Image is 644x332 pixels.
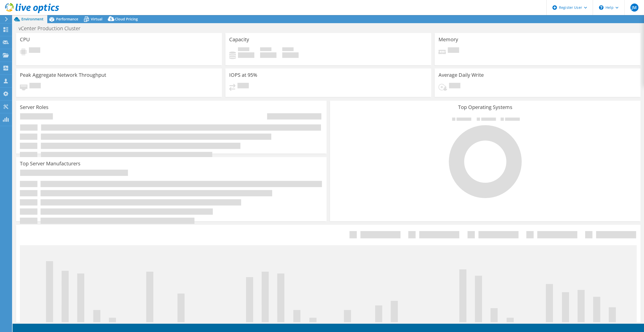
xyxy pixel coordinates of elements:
h3: Capacity [229,37,249,42]
span: Used [238,47,249,52]
h3: Peak Aggregate Network Throughput [20,72,106,78]
h4: 0 GiB [260,52,276,58]
span: Virtual [91,17,102,21]
span: Cloud Pricing [115,17,138,21]
span: Performance [56,17,78,21]
span: JM [630,4,638,12]
h3: CPU [20,37,30,42]
h4: 0 GiB [282,52,299,58]
span: Total [282,47,294,52]
span: Pending [237,83,249,90]
h3: Memory [438,37,458,42]
span: Pending [29,47,40,54]
span: Pending [449,83,460,90]
span: Pending [448,47,459,54]
h3: Top Server Manufacturers [20,161,80,166]
h3: Top Operating Systems [334,104,637,110]
h4: 0 GiB [238,52,254,58]
span: Environment [21,17,44,21]
h3: IOPS at 95% [229,72,257,78]
h3: Server Roles [20,104,49,110]
span: Free [260,47,271,52]
h1: vCenter Production Cluster [16,26,88,31]
h3: Average Daily Write [438,72,484,78]
svg: \n [599,5,603,10]
span: Pending [29,83,41,90]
